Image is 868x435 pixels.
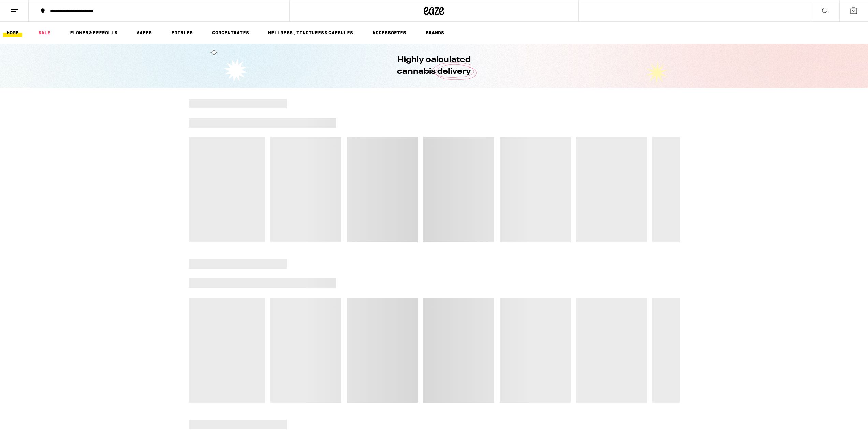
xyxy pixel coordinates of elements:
a: ACCESSORIES [369,29,410,37]
a: HOME [3,29,22,37]
h1: Highly calculated cannabis delivery [378,54,490,77]
a: SALE [35,29,54,37]
a: WELLNESS, TINCTURES & CAPSULES [265,29,356,37]
a: FLOWER & PREROLLS [67,29,121,37]
a: EDIBLES [168,29,196,37]
a: BRANDS [422,29,447,37]
a: CONCENTRATES [209,29,252,37]
a: VAPES [133,29,155,37]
